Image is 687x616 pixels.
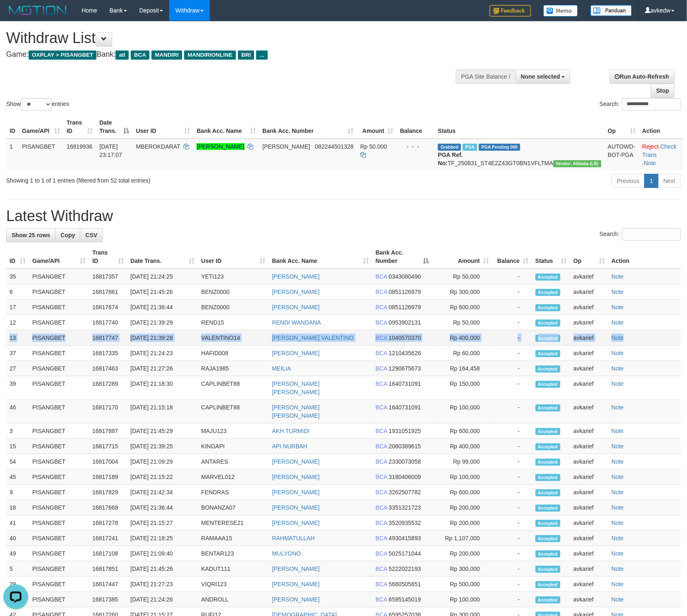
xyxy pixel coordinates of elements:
[463,144,477,151] span: Marked by avknovita
[6,98,69,111] label: Show entries
[432,245,492,269] th: Amount: activate to sort column ascending
[492,269,532,284] td: -
[29,346,89,361] td: PISANGBET
[89,269,127,284] td: 16817357
[389,458,421,465] span: Copy 2330073058 to clipboard
[6,51,450,59] h4: Game: Bank:
[89,284,127,300] td: 16817861
[375,273,387,280] span: BCA
[80,228,103,242] a: CSV
[360,143,387,150] span: Rp 50.000
[432,469,492,485] td: Rp 100,000
[127,500,198,515] td: [DATE] 21:36:44
[492,346,532,361] td: -
[600,228,681,241] label: Search:
[389,334,421,341] span: Copy 1040570370 to clipboard
[570,500,608,515] td: avkarief
[432,361,492,376] td: Rp 164,458
[6,454,29,469] td: 54
[536,428,560,435] span: Accepted
[6,423,29,439] td: 3
[29,500,89,515] td: PISANGBET
[570,423,608,439] td: avkarief
[375,380,387,387] span: BCA
[127,346,198,361] td: [DATE] 21:24:23
[127,376,198,400] td: [DATE] 21:18:30
[570,269,608,284] td: avkarief
[6,346,29,361] td: 37
[29,469,89,485] td: PISANGBET
[375,458,387,465] span: BCA
[375,520,387,526] span: BCA
[272,550,301,557] a: MULYONO
[272,334,353,341] a: [PERSON_NAME] VALENTINO
[570,330,608,346] td: avkarief
[605,139,639,171] td: AUTOWD-BOT-PGA
[543,5,578,17] img: Button%20Memo.svg
[532,245,570,269] th: Status: activate to sort column ascending
[6,115,19,139] th: ID
[570,245,608,269] th: Op: activate to sort column ascending
[272,489,319,496] a: [PERSON_NAME]
[198,400,269,423] td: CAPLINBET88
[432,315,492,330] td: Rp 50,000
[570,284,608,300] td: avkarief
[198,300,269,315] td: BENZ0000
[536,366,560,373] span: Accepted
[272,428,310,434] a: AKH TURMIDI
[29,400,89,423] td: PISANGBET
[6,139,19,171] td: 1
[21,98,52,111] select: Showentries
[639,139,683,171] td: · ·
[432,454,492,469] td: Rp 99,000
[127,361,198,376] td: [DATE] 21:27:26
[127,423,198,439] td: [DATE] 21:45:29
[198,269,269,284] td: YETI123
[6,300,29,315] td: 17
[269,245,372,269] th: Bank Acc. Name: activate to sort column ascending
[492,361,532,376] td: -
[516,70,571,84] button: None selected
[272,350,319,356] a: [PERSON_NAME]
[492,376,532,400] td: -
[389,520,421,526] span: Copy 3520935532 to clipboard
[6,284,29,300] td: 6
[612,550,624,557] a: Note
[435,139,604,171] td: TF_250831_ST4E2Z43GT0BN1VFLTMA
[612,319,624,326] a: Note
[570,315,608,330] td: avkarief
[375,350,387,356] span: BCA
[272,535,315,541] a: RAHMATULLAH
[238,51,254,60] span: BRI
[536,335,560,342] span: Accepted
[536,289,560,296] span: Accepted
[357,115,397,139] th: Amount: activate to sort column ascending
[612,350,624,356] a: Note
[456,70,515,84] div: PGA Site Balance /
[612,535,624,541] a: Note
[55,228,80,242] a: Copy
[612,581,624,587] a: Note
[272,474,319,480] a: [PERSON_NAME]
[536,489,560,496] span: Accepted
[536,459,560,466] span: Accepted
[198,454,269,469] td: ANTARES
[127,400,198,423] td: [DATE] 21:15:18
[272,404,319,419] a: [PERSON_NAME] [PERSON_NAME]
[492,284,532,300] td: -
[6,245,29,269] th: ID: activate to sort column ascending
[198,439,269,454] td: KINGAPI
[492,400,532,423] td: -
[389,489,421,496] span: Copy 3262507782 to clipboard
[432,500,492,515] td: Rp 200,000
[492,515,532,531] td: -
[198,315,269,330] td: REND15
[29,245,89,269] th: Game/API: activate to sort column ascending
[89,500,127,515] td: 16817668
[198,485,269,500] td: FENDRAS
[115,51,128,60] span: all
[570,346,608,361] td: avkarief
[432,400,492,423] td: Rp 100,000
[397,115,435,139] th: Balance
[389,273,421,280] span: Copy 0343080490 to clipboard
